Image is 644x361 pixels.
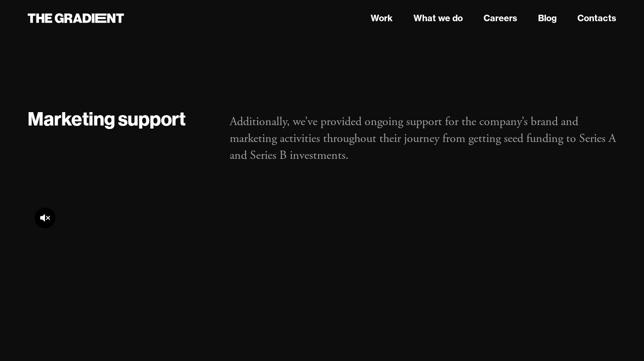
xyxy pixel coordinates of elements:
[577,12,616,25] a: Contacts
[413,12,463,25] a: What we do
[484,12,517,25] a: Careers
[28,106,186,131] strong: Marketing support
[371,12,393,25] a: Work
[230,113,616,164] p: Additionally, we’ve provided ongoing support for the company’s brand and marketing activities thr...
[538,12,557,25] a: Blog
